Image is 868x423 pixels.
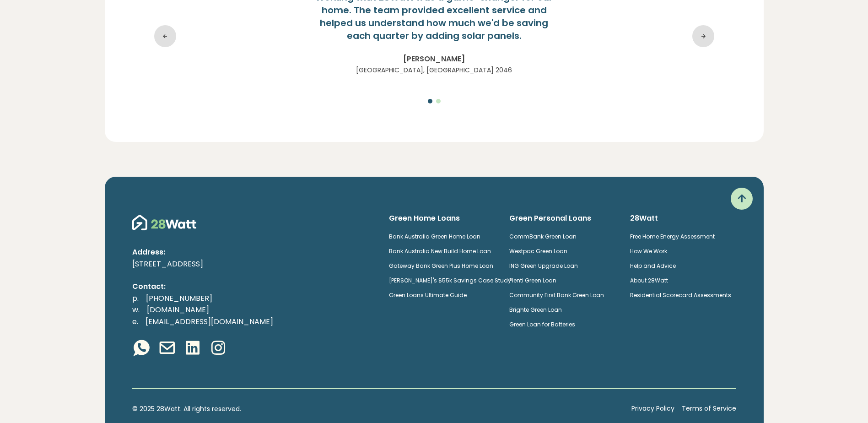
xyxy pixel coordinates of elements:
[509,291,604,299] a: Community First Bank Green Loan
[132,339,151,359] a: Whatsapp
[140,304,216,315] a: [DOMAIN_NAME]
[509,213,615,223] h6: Green Personal Loans
[132,304,140,315] span: w.
[389,262,493,270] a: Gateway Bank Green Plus Home Loan
[132,281,374,293] p: Contact:
[630,247,667,255] a: How We Work
[509,277,556,284] a: Plenti Green Loan
[509,233,577,240] a: CommBank Green Loan
[132,213,196,232] img: 28Watt
[630,262,676,270] a: Help and Advice
[389,277,511,284] a: [PERSON_NAME]'s $55k Savings Case Study
[132,316,138,327] span: e.
[132,246,374,258] p: Address:
[509,306,562,314] a: Brighte Green Loan
[138,316,280,327] a: [EMAIL_ADDRESS][DOMAIN_NAME]
[158,339,176,359] a: Email
[132,293,139,304] span: p.
[509,320,575,328] a: Green Loan for Batteries
[139,293,220,304] a: [PHONE_NUMBER]
[132,258,374,270] p: [STREET_ADDRESS]
[682,404,736,414] a: Terms of Service
[630,277,668,284] a: About 28Watt
[630,213,736,223] h6: 28Watt
[630,233,715,240] a: Free Home Energy Assessment
[251,65,617,75] p: [GEOGRAPHIC_DATA], [GEOGRAPHIC_DATA] 2046
[389,213,495,223] h6: Green Home Loans
[251,53,617,65] p: [PERSON_NAME]
[509,262,578,270] a: ING Green Upgrade Loan
[132,404,624,414] p: © 2025 28Watt. All rights reserved.
[630,291,731,299] a: Residential Scorecard Assessments
[509,247,567,255] a: Westpac Green Loan
[389,247,491,255] a: Bank Australia New Build Home Loan
[631,404,674,414] a: Privacy Policy
[389,291,467,299] a: Green Loans Ultimate Guide
[183,339,202,359] a: Linkedin
[209,339,227,359] a: Instagram
[389,233,480,240] a: Bank Australia Green Home Loan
